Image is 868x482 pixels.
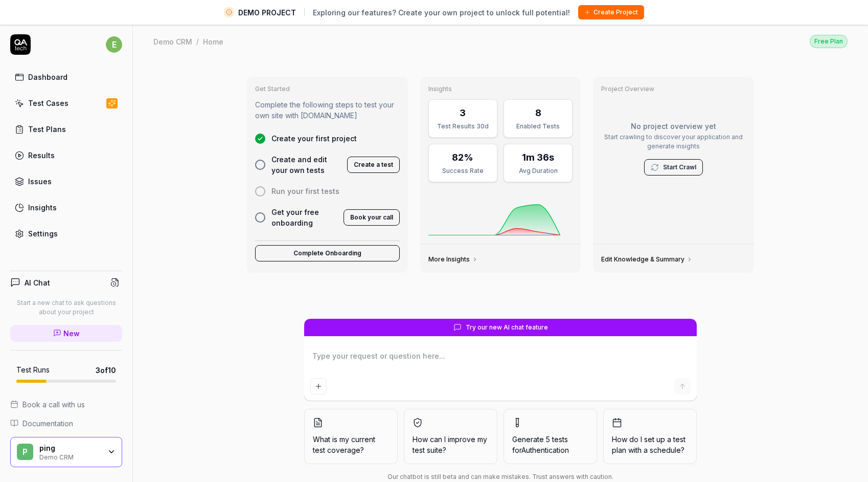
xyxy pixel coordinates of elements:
[435,166,491,176] div: Success Rate
[203,36,223,47] div: Home
[612,434,688,455] span: How do I set up a test plan with a schedule?
[10,298,122,317] p: Start a new chat to ask questions about your project
[601,133,746,151] p: Start crawling to discover your application and generate insights
[255,245,400,261] button: Complete Onboarding
[106,36,122,53] span: e
[810,34,848,48] button: Free Plan
[271,154,341,176] span: Create and edit your own tests
[304,472,697,481] div: Our chatbot is still beta and can make mistakes. Trust answers with caution.
[17,444,33,460] span: p
[10,93,122,113] a: Test Cases
[310,378,327,395] button: Add attachment
[313,434,389,455] span: What is my current test coverage?
[271,207,337,228] span: Get your free onboarding
[435,122,491,131] div: Test Results 30d
[63,328,80,339] span: New
[28,202,57,213] div: Insights
[10,437,122,468] button: ppingDemo CRM
[10,325,122,342] a: New
[344,211,400,222] a: Book your call
[663,163,696,172] a: Start Crawl
[25,277,50,288] h4: AI Chat
[603,409,697,464] button: How do I set up a test plan with a schedule?
[601,85,746,93] h3: Project Overview
[413,434,489,455] span: How can I improve my test suite?
[28,72,67,82] div: Dashboard
[601,255,693,264] a: Edit Knowledge & Summary
[504,409,597,464] button: Generate 5 tests forAuthentication
[28,124,66,135] div: Test Plans
[10,418,122,429] a: Documentation
[10,224,122,244] a: Settings
[22,418,73,429] span: Documentation
[39,452,101,461] div: Demo CRM
[404,409,497,464] button: How can I improve my test suite?
[601,121,746,132] p: No project overview yet
[22,399,85,410] span: Book a call with us
[510,166,566,176] div: Avg Duration
[16,365,50,375] h5: Test Runs
[10,399,122,410] a: Book a call with us
[39,444,101,453] div: ping
[271,133,357,144] span: Create your first project
[10,145,122,165] a: Results
[522,150,554,164] div: 1m 36s
[466,323,548,332] span: Try our new AI chat feature
[512,435,569,454] span: Generate 5 tests for Authentication
[452,150,473,164] div: 82%
[28,150,55,161] div: Results
[196,36,199,47] div: /
[106,34,122,55] button: e
[460,106,466,120] div: 3
[10,171,122,191] a: Issues
[255,99,400,121] p: Complete the following steps to test your own site with [DOMAIN_NAME]
[510,122,566,131] div: Enabled Tests
[153,36,192,47] div: Demo CRM
[10,198,122,217] a: Insights
[28,98,68,108] div: Test Cases
[238,7,296,18] span: DEMO PROJECT
[428,85,573,93] h3: Insights
[344,209,400,226] button: Book your call
[28,176,52,187] div: Issues
[535,106,541,120] div: 8
[304,409,398,464] button: What is my current test coverage?
[271,186,339,196] span: Run your first tests
[28,228,58,239] div: Settings
[810,35,848,48] div: Free Plan
[255,85,400,93] h3: Get Started
[313,7,570,18] span: Exploring our features? Create your own project to unlock full potential!
[10,119,122,139] a: Test Plans
[347,157,400,173] button: Create a test
[10,67,122,87] a: Dashboard
[428,255,478,264] a: More Insights
[96,365,116,376] span: 3 of 10
[578,5,644,19] button: Create Project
